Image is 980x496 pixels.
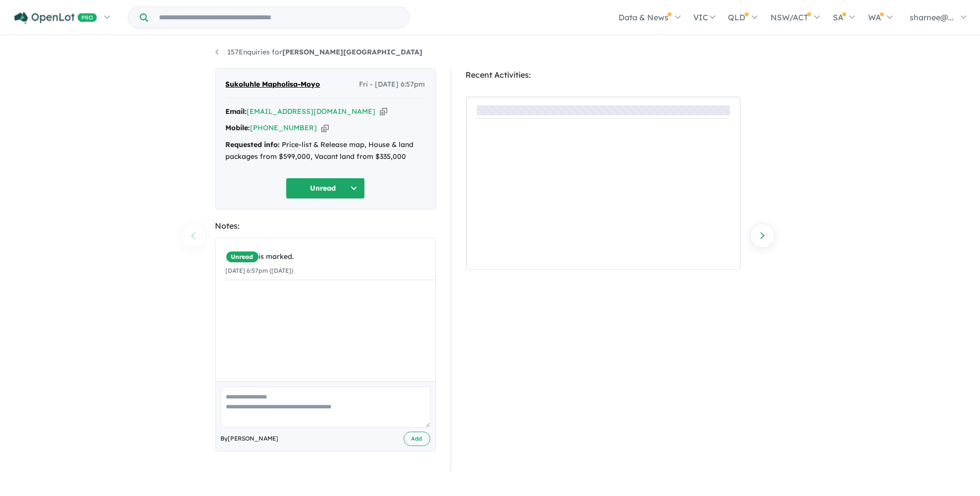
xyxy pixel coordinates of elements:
[215,47,765,58] nav: breadcrumb
[226,251,436,263] div: is marked.
[226,107,247,116] strong: Email:
[286,178,365,199] button: Unread
[404,432,430,446] button: Add
[360,79,425,91] span: Fri - [DATE] 6:57pm
[226,79,320,91] span: Sukoluhle Mapholisa-Moyo
[247,107,376,116] a: [EMAIL_ADDRESS][DOMAIN_NAME]
[251,123,317,132] a: [PHONE_NUMBER]
[14,12,97,24] img: Openlot PRO Logo White
[910,12,954,22] span: sharnee@...
[215,48,423,56] a: 157Enquiries for[PERSON_NAME][GEOGRAPHIC_DATA]
[226,123,251,132] strong: Mobile:
[380,106,387,117] button: Copy
[226,139,425,163] div: Price-list & Release map, House & land packages from $599,000, Vacant land from $335,000
[226,140,280,149] strong: Requested info:
[466,68,741,82] div: Recent Activities:
[283,48,423,56] strong: [PERSON_NAME][GEOGRAPHIC_DATA]
[321,123,329,133] button: Copy
[150,7,407,28] input: Try estate name, suburb, builder or developer
[226,267,294,274] small: [DATE] 6:57pm ([DATE])
[226,251,259,263] span: Unread
[221,434,279,444] span: By [PERSON_NAME]
[215,219,436,233] div: Notes:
